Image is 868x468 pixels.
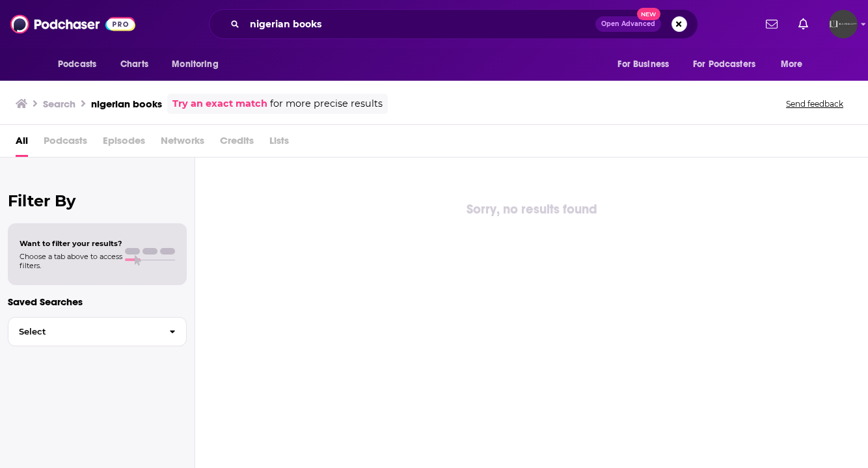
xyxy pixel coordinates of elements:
[781,55,803,74] span: More
[209,9,698,39] div: Search podcasts, credits, & more...
[793,13,813,35] a: Show notifications dropdown
[172,96,267,111] a: Try an exact match
[10,12,135,36] img: Podchaser - Follow, Share and Rate Podcasts
[269,130,289,157] span: Lists
[8,296,187,308] p: Saved Searches
[8,191,187,210] h2: Filter By
[772,52,819,77] button: open menu
[20,252,122,270] span: Choose a tab above to access filters.
[245,14,595,34] input: Search podcasts, credits, & more...
[829,10,858,38] button: Show profile menu
[761,13,783,35] a: Show notifications dropdown
[91,98,162,110] h3: nigerian books
[44,130,87,157] span: Podcasts
[608,52,685,77] button: open menu
[172,55,218,74] span: Monitoring
[103,130,145,157] span: Episodes
[112,52,156,77] a: Charts
[195,199,868,220] div: Sorry, no results found
[601,21,655,27] span: Open Advanced
[637,8,660,20] span: New
[58,55,96,74] span: Podcasts
[8,317,187,346] button: Select
[16,130,28,157] a: All
[163,52,235,77] button: open menu
[693,55,755,74] span: For Podcasters
[595,16,661,32] button: Open AdvancedNew
[685,52,774,77] button: open menu
[8,327,159,336] span: Select
[220,130,254,157] span: Credits
[617,55,669,74] span: For Business
[829,10,858,38] span: Logged in as mbrown64240
[270,96,383,111] span: for more precise results
[49,52,113,77] button: open menu
[120,55,148,74] span: Charts
[161,130,204,157] span: Networks
[782,98,847,109] button: Send feedback
[43,98,75,110] h3: Search
[20,239,122,248] span: Want to filter your results?
[829,10,858,38] img: User Profile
